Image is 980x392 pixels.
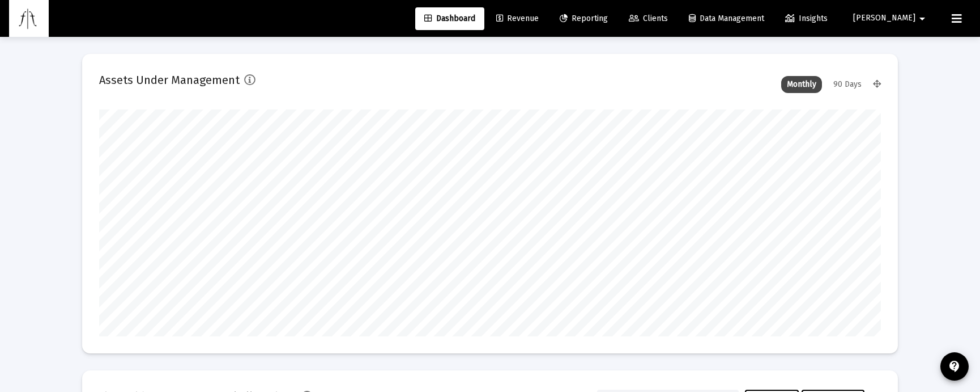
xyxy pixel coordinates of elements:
[776,7,837,30] a: Insights
[915,7,929,30] mat-icon: arrow_drop_down
[560,14,608,23] span: Reporting
[496,14,539,23] span: Revenue
[487,7,548,30] a: Revenue
[415,7,484,30] a: Dashboard
[840,7,943,29] button: [PERSON_NAME]
[620,7,677,30] a: Clients
[18,7,40,30] img: Dashboard
[629,14,668,23] span: Clients
[785,14,828,23] span: Insights
[828,76,867,93] div: 90 Days
[99,71,240,89] h2: Assets Under Management
[551,7,617,30] a: Reporting
[424,14,475,23] span: Dashboard
[680,7,773,30] a: Data Management
[853,14,915,23] span: [PERSON_NAME]
[689,14,764,23] span: Data Management
[781,76,822,93] div: Monthly
[948,360,961,373] mat-icon: contact_support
